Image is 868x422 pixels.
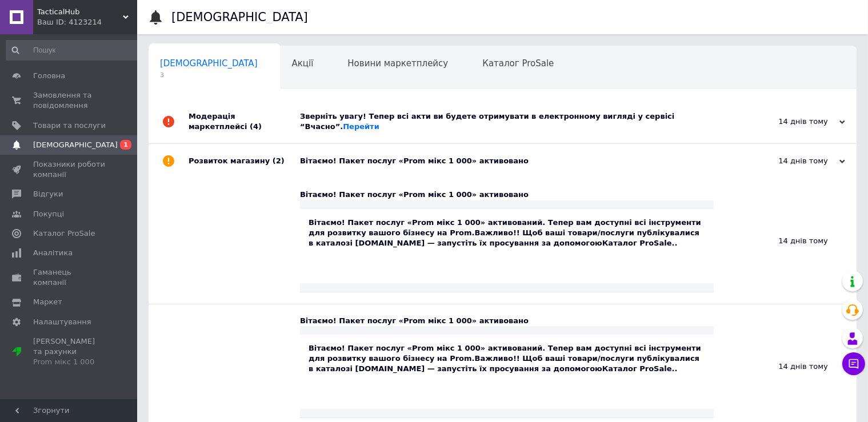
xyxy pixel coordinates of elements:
[300,190,714,200] div: Вітаємо! Пакет послуг «Prom мікс 1 000» активовано
[33,140,118,150] span: [DEMOGRAPHIC_DATA]
[33,189,63,199] span: Відгуки
[189,100,300,143] div: Модерація маркетплейсі
[160,58,258,69] span: [DEMOGRAPHIC_DATA]
[37,17,137,27] div: Ваш ID: 4123214
[33,209,64,219] span: Покупці
[250,122,262,131] span: (4)
[33,228,95,239] span: Каталог ProSale
[33,357,106,367] div: Prom мікс 1 000
[189,144,300,178] div: Розвиток магазину
[731,156,845,166] div: 14 днів тому
[602,364,675,373] b: Каталог ProSale.
[33,120,106,131] span: Товари та послуги
[160,71,258,79] span: 3
[714,178,857,303] div: 14 днів тому
[120,140,131,150] span: 1
[171,10,308,24] h1: [DEMOGRAPHIC_DATA]
[300,111,731,132] div: Зверніть увагу! Тепер всі акти ви будете отримувати в електронному вигляді у сервісі “Вчасно”.
[602,239,675,247] b: Каталог ProSale.
[292,58,314,69] span: Акції
[33,297,62,307] span: Маркет
[33,71,65,81] span: Головна
[300,156,731,166] div: Вітаємо! Пакет послуг «Prom мікс 1 000» активовано
[475,228,517,237] b: Важливо!
[33,159,106,180] span: Показники роботи компанії
[300,316,714,326] div: Вітаємо! Пакет послуг «Prom мікс 1 000» активовано
[475,354,517,363] b: Важливо!
[37,7,123,17] span: TacticalHub
[343,122,379,131] a: Перейти
[842,352,865,375] button: Чат з покупцем
[309,218,705,249] div: Вітаємо! Пакет послуг «Prom мікс 1 000» активований. Тепер вам доступні всі інструменти для розви...
[309,343,705,375] div: Вітаємо! Пакет послуг «Prom мікс 1 000» активований. Тепер вам доступні всі інструменти для розви...
[33,267,106,288] span: Гаманець компанії
[482,58,554,69] span: Каталог ProSale
[731,116,845,127] div: 14 днів тому
[33,248,73,258] span: Аналітика
[273,156,285,165] span: (2)
[6,40,141,61] input: Пошук
[33,317,91,327] span: Налаштування
[33,90,106,111] span: Замовлення та повідомлення
[347,58,448,69] span: Новини маркетплейсу
[33,336,106,368] span: [PERSON_NAME] та рахунки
